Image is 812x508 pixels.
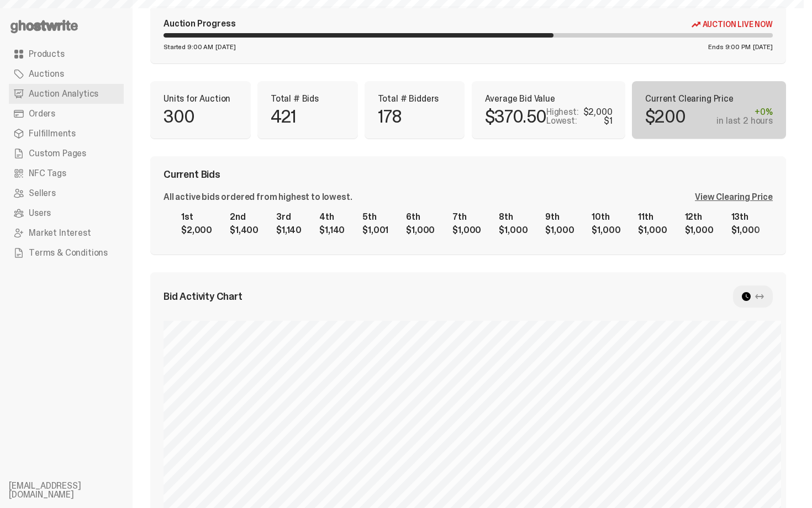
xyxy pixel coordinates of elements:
div: 1st [181,213,212,221]
span: Market Interest [29,229,91,237]
p: Total # Bids [271,94,345,103]
span: Started 9:00 AM [164,44,213,50]
span: [DATE] [753,44,773,50]
span: Bid Activity Chart [164,292,242,301]
div: $1,000 [638,226,667,235]
span: [DATE] [215,44,235,50]
span: Auctions [29,70,64,78]
div: 2nd [230,213,259,221]
span: Fulfillments [29,129,76,138]
a: Custom Pages [9,144,124,163]
span: Current Bids [164,170,220,179]
span: Ends 9:00 PM [708,44,751,50]
div: 12th [685,213,714,221]
div: $1,000 [685,226,714,235]
div: 7th [452,213,481,221]
div: $1 [604,117,613,125]
div: $1,000 [545,226,574,235]
p: Total # Bidders [378,94,452,103]
span: Orders [29,109,55,118]
div: 3rd [276,213,302,221]
span: Users [29,209,51,218]
div: $2,000 [181,226,212,235]
a: Products [9,44,124,64]
a: Auction Analytics [9,84,124,104]
p: Units for Auction [164,94,238,103]
div: $1,000 [406,226,435,235]
span: Custom Pages [29,149,86,158]
div: 6th [406,213,435,221]
a: Users [9,203,124,223]
div: in last 2 hours [716,117,773,125]
p: $370.50 [485,108,546,125]
div: $1,001 [362,226,388,235]
p: 300 [164,108,195,125]
span: Products [29,50,65,59]
li: [EMAIL_ADDRESS][DOMAIN_NAME] [9,481,141,499]
div: $1,140 [319,226,345,235]
div: $1,400 [230,226,259,235]
p: 178 [378,108,402,125]
div: $1,000 [452,226,481,235]
div: $1,000 [731,226,760,235]
span: Auction Live Now [703,20,773,29]
p: 421 [271,108,297,125]
div: 13th [731,213,760,221]
div: $1,140 [276,226,302,235]
div: 8th [499,213,528,221]
a: NFC Tags [9,163,124,183]
p: $200 [645,108,686,125]
p: Highest: [546,108,579,117]
div: Auction Progress [164,19,235,29]
span: Sellers [29,189,56,198]
p: Average Bid Value [485,94,613,103]
div: +0% [716,108,773,117]
span: Auction Analytics [29,89,98,98]
div: 10th [592,213,620,221]
div: View Clearing Price [695,193,773,202]
p: Lowest: [546,117,577,125]
p: Current Clearing Price [645,94,773,103]
div: 11th [638,213,667,221]
a: Market Interest [9,223,124,243]
span: Terms & Conditions [29,248,108,257]
div: $2,000 [583,108,613,117]
a: Auctions [9,64,124,84]
div: 5th [362,213,388,221]
div: $1,000 [499,226,528,235]
div: 4th [319,213,345,221]
a: Orders [9,104,124,124]
div: All active bids ordered from highest to lowest. [164,193,352,202]
div: 9th [545,213,574,221]
a: Sellers [9,183,124,203]
span: NFC Tags [29,169,66,178]
div: $1,000 [592,226,620,235]
a: Fulfillments [9,124,124,144]
a: Terms & Conditions [9,243,124,263]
